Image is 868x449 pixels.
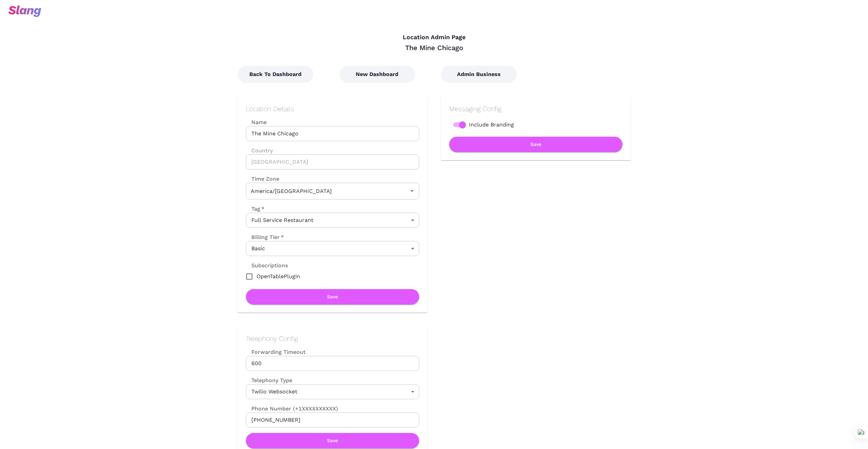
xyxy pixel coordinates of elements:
h2: Location Details [246,105,419,113]
label: Tag [246,205,264,213]
button: Open [407,186,417,196]
div: Basic [246,241,419,256]
button: Save [449,137,622,152]
div: Twilio Websocket [246,384,419,399]
button: Save [246,289,419,304]
button: Save [246,433,419,448]
span: OpenTablePlugin [256,272,300,281]
label: Telephony Type [246,376,292,384]
label: Name [246,118,419,126]
img: svg+xml;base64,PHN2ZyB3aWR0aD0iOTciIGhlaWdodD0iMzQiIHZpZXdCb3g9IjAgMCA5NyAzNCIgZmlsbD0ibm9uZSIgeG... [8,5,41,17]
a: Admin Business [441,71,517,77]
button: Admin Business [441,66,517,83]
div: Full Service Restaurant [246,213,419,228]
label: Time Zone [246,175,419,183]
a: Back To Dashboard [238,71,313,77]
label: Country [246,147,419,154]
button: Back To Dashboard [238,66,313,83]
label: Phone Number (+1XXXXXXXXXX) [246,405,419,413]
a: New Dashboard [339,71,415,77]
h2: Telephony Config [246,334,419,343]
button: New Dashboard [339,66,415,83]
span: Include Branding [469,121,514,129]
div: The Mine Chicago [238,43,631,52]
label: Billing Tier [246,233,284,241]
label: Subscriptions [246,261,288,269]
label: Forwarding Timeout [246,348,419,356]
h2: Messaging Config [449,105,622,113]
h4: Location Admin Page [238,34,631,41]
